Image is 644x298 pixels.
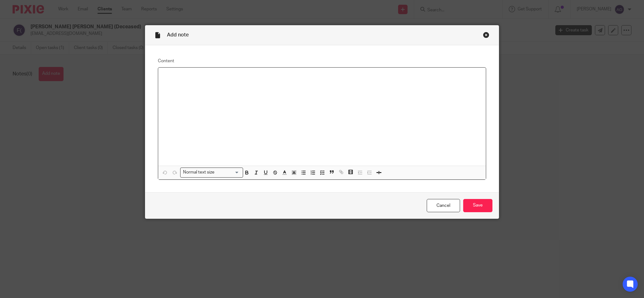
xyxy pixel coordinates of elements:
[483,32,489,38] div: Close this dialog window
[180,168,243,177] div: Search for option
[167,32,189,37] span: Add note
[217,169,239,176] input: Search for option
[158,58,486,64] label: Content
[427,199,460,212] a: Cancel
[463,199,492,212] input: Save
[182,169,216,176] span: Normal text size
